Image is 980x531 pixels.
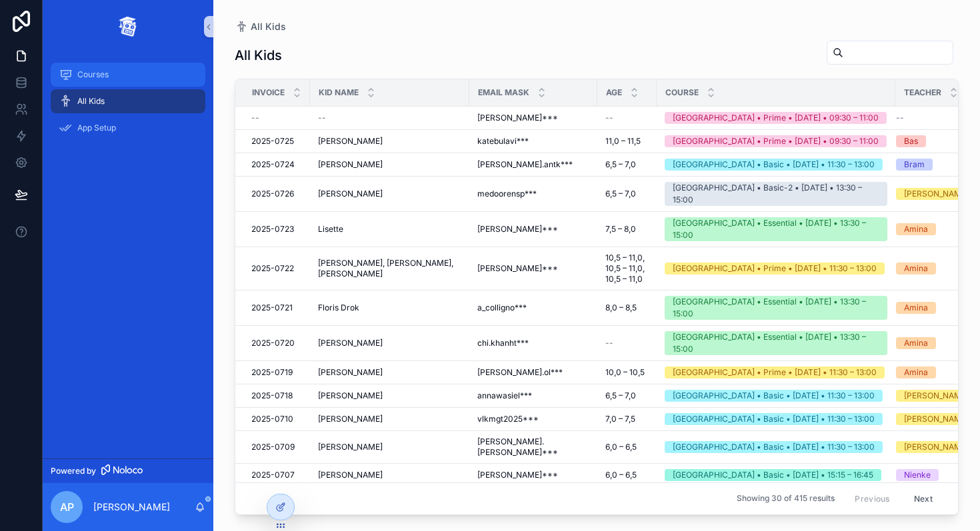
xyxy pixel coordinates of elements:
[251,390,293,401] span: 2025-0718
[251,136,302,147] a: 2025-0725
[477,263,558,274] span: [PERSON_NAME]***
[318,390,461,401] a: [PERSON_NAME]
[665,390,887,402] a: [GEOGRAPHIC_DATA] • Basic • [DATE] • 11:30 – 13:00
[896,337,979,349] a: Amina
[605,113,649,123] a: --
[251,390,302,401] a: 2025-0718
[251,338,295,348] span: 2025-0720
[896,159,979,171] a: Bram
[904,188,969,200] div: [PERSON_NAME]
[251,263,294,274] span: 2025-0722
[477,224,589,235] a: [PERSON_NAME]***
[605,414,635,424] span: 7,0 – 7,5
[235,46,282,65] h1: All Kids
[673,263,877,274] div: [GEOGRAPHIC_DATA] • Prime • [DATE] • 11:30 – 13:00
[673,159,875,171] div: [GEOGRAPHIC_DATA] • Basic • [DATE] • 11:30 – 13:00
[605,302,637,313] span: 8,0 – 8,5
[477,436,589,458] span: [PERSON_NAME].[PERSON_NAME]***
[251,136,294,147] span: 2025-0725
[605,224,649,235] a: 7,5 – 8,0
[665,182,887,206] a: [GEOGRAPHIC_DATA] • Basic-2 • [DATE] • 13:30 – 15:00
[251,470,295,480] span: 2025-0707
[605,189,649,199] a: 6,5 – 7,0
[251,224,294,235] span: 2025-0723
[605,470,649,480] a: 6,0 – 6,5
[117,16,139,37] img: App logo
[318,414,383,424] span: [PERSON_NAME]
[251,159,302,170] a: 2025-0724
[673,217,879,241] div: [GEOGRAPHIC_DATA] • Essential • [DATE] • 13:30 – 15:00
[318,442,461,452] a: [PERSON_NAME]
[318,113,326,123] span: --
[478,87,529,98] span: Email Mask
[318,258,461,279] a: [PERSON_NAME], [PERSON_NAME], [PERSON_NAME]
[477,159,589,170] a: [PERSON_NAME].antk***
[251,414,302,424] a: 2025-0710
[904,390,969,402] div: [PERSON_NAME]
[896,441,979,453] a: [PERSON_NAME]
[251,302,302,313] a: 2025-0721
[665,112,887,124] a: [GEOGRAPHIC_DATA] • Prime • [DATE] • 09:30 – 11:00
[665,331,887,355] a: [GEOGRAPHIC_DATA] • Essential • [DATE] • 13:30 – 15:00
[318,338,461,348] a: [PERSON_NAME]
[605,224,636,235] span: 7,5 – 8,0
[477,224,558,235] span: [PERSON_NAME]***
[665,441,887,453] a: [GEOGRAPHIC_DATA] • Basic • [DATE] • 11:30 – 13:00
[251,20,286,33] span: All Kids
[896,390,979,402] a: [PERSON_NAME]
[904,87,941,98] span: Teacher
[43,53,213,157] div: scrollable content
[673,413,875,425] div: [GEOGRAPHIC_DATA] • Basic • [DATE] • 11:30 – 13:00
[605,367,649,378] a: 10,0 – 10,5
[896,366,979,378] a: Amina
[896,223,979,235] a: Amina
[673,135,879,147] div: [GEOGRAPHIC_DATA] • Prime • [DATE] • 09:30 – 11:00
[251,338,302,348] a: 2025-0720
[477,113,558,123] span: [PERSON_NAME]***
[665,296,887,320] a: [GEOGRAPHIC_DATA] • Essential • [DATE] • 13:30 – 15:00
[251,302,293,313] span: 2025-0721
[673,331,879,355] div: [GEOGRAPHIC_DATA] • Essential • [DATE] • 13:30 – 15:00
[605,253,649,284] span: 10,5 – 11,0, 10,5 – 11,0, 10,5 – 11,0
[905,488,942,509] button: Next
[477,470,558,480] span: [PERSON_NAME]***
[477,367,563,378] span: [PERSON_NAME].ol***
[251,189,294,199] span: 2025-0726
[77,69,109,80] span: Courses
[665,413,887,425] a: [GEOGRAPHIC_DATA] • Basic • [DATE] • 11:30 – 13:00
[606,87,622,98] span: Age
[904,263,928,274] div: Amina
[605,390,636,401] span: 6,5 – 7,0
[235,20,286,33] a: All Kids
[665,217,887,241] a: [GEOGRAPHIC_DATA] • Essential • [DATE] • 13:30 – 15:00
[51,63,205,87] a: Courses
[673,366,877,378] div: [GEOGRAPHIC_DATA] • Prime • [DATE] • 11:30 – 13:00
[318,414,461,424] a: [PERSON_NAME]
[896,135,979,147] a: Bas
[896,469,979,481] a: Nienke
[251,224,302,235] a: 2025-0723
[605,159,649,170] a: 6,5 – 7,0
[319,87,359,98] span: Kid Name
[665,135,887,147] a: [GEOGRAPHIC_DATA] • Prime • [DATE] • 09:30 – 11:00
[605,367,645,378] span: 10,0 – 10,5
[605,113,613,123] span: --
[318,136,383,147] span: [PERSON_NAME]
[904,441,969,453] div: [PERSON_NAME]
[673,441,875,453] div: [GEOGRAPHIC_DATA] • Basic • [DATE] • 11:30 – 13:00
[673,112,879,124] div: [GEOGRAPHIC_DATA] • Prime • [DATE] • 09:30 – 11:00
[51,466,96,476] span: Powered by
[251,113,302,123] a: --
[605,302,649,313] a: 8,0 – 8,5
[605,189,636,199] span: 6,5 – 7,0
[737,494,835,504] span: Showing 30 of 415 results
[605,470,637,480] span: 6,0 – 6,5
[896,113,979,123] a: --
[318,302,461,313] a: Floris Drok
[665,87,699,98] span: Course
[318,113,461,123] a: --
[77,123,116,133] span: App Setup
[605,136,641,147] span: 11,0 – 11,5
[665,159,887,171] a: [GEOGRAPHIC_DATA] • Basic • [DATE] • 11:30 – 13:00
